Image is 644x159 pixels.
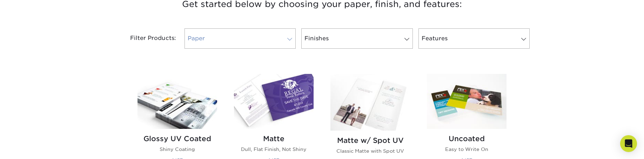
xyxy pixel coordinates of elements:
[137,146,217,153] p: Shiny Coating
[330,147,410,154] p: Classic Matte with Spot UV
[137,134,217,143] h2: Glossy UV Coated
[234,146,314,153] p: Dull, Flat Finish, Not Shiny
[330,136,410,145] h2: Matte w/ Spot UV
[418,28,530,49] a: Features
[234,134,314,143] h2: Matte
[301,28,412,49] a: Finishes
[427,146,507,153] p: Easy to Write On
[427,134,507,143] h2: Uncoated
[234,74,314,129] img: Matte Postcards
[620,135,637,152] div: Open Intercom Messenger
[185,28,296,49] a: Paper
[330,74,410,131] img: Matte w/ Spot UV Postcards
[427,74,507,129] img: Uncoated Postcards
[112,28,182,49] div: Filter Products:
[137,74,217,129] img: Glossy UV Coated Postcards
